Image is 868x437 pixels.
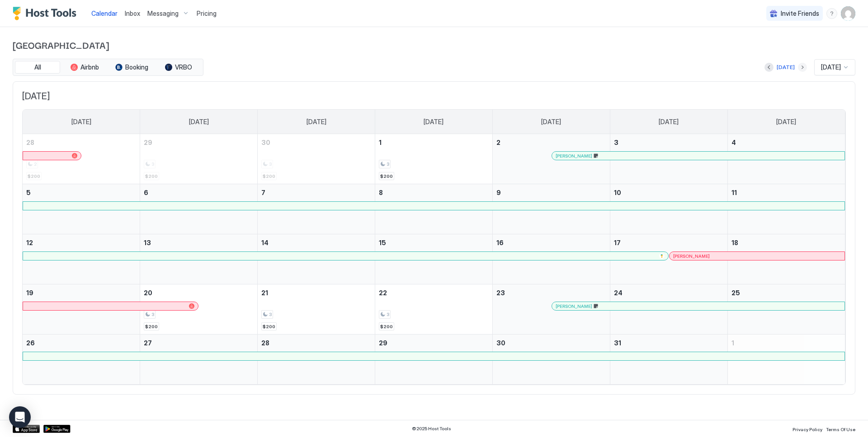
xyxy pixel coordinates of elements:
[125,63,148,71] span: Booking
[731,139,736,146] span: 4
[556,303,592,309] span: [PERSON_NAME]
[610,234,727,251] a: October 17, 2025
[375,184,492,201] a: October 8, 2025
[140,284,258,335] td: October 20, 2025
[297,110,335,134] a: Tuesday
[140,234,258,284] td: October 13, 2025
[610,184,727,234] td: October 10, 2025
[492,134,610,184] td: October 2, 2025
[793,424,822,433] a: Privacy Policy
[496,139,500,146] span: 2
[145,324,158,330] span: $200
[144,289,152,297] span: 20
[610,184,727,201] a: October 10, 2025
[798,63,807,72] button: Next month
[258,184,375,234] td: October 7, 2025
[261,139,270,146] span: 30
[379,239,386,246] span: 15
[26,139,34,146] span: 28
[258,284,375,335] td: October 21, 2025
[793,427,822,432] span: Privacy Policy
[151,311,154,317] span: 3
[375,234,493,284] td: October 15, 2025
[13,425,40,433] a: App Store
[493,335,610,351] a: October 30, 2025
[492,234,610,284] td: October 16, 2025
[263,324,275,330] span: $200
[610,134,727,184] td: October 3, 2025
[180,110,218,134] a: Monday
[197,9,217,18] span: Pricing
[614,339,621,347] span: 31
[258,335,375,385] td: October 28, 2025
[9,406,31,428] div: Open Intercom Messenger
[379,189,383,196] span: 8
[26,189,31,196] span: 5
[375,134,493,184] td: October 1, 2025
[62,61,107,74] button: Airbnb
[415,110,453,134] a: Wednesday
[614,289,623,297] span: 24
[140,184,258,234] td: October 6, 2025
[261,189,265,196] span: 7
[731,189,737,196] span: 11
[387,161,389,167] span: 3
[728,335,845,351] a: November 1, 2025
[610,335,727,351] a: October 31, 2025
[379,289,387,297] span: 22
[144,239,151,246] span: 13
[731,289,740,297] span: 25
[140,184,257,201] a: October 6, 2025
[91,9,118,18] a: Calendar
[147,9,179,18] span: Messaging
[375,134,492,151] a: October 1, 2025
[492,335,610,385] td: October 30, 2025
[727,234,845,284] td: October 18, 2025
[614,139,618,146] span: 3
[26,239,33,246] span: 12
[375,335,493,385] td: October 29, 2025
[23,184,140,201] a: October 5, 2025
[727,184,845,234] td: October 11, 2025
[375,335,492,351] a: October 29, 2025
[261,339,269,347] span: 28
[556,153,592,159] span: [PERSON_NAME]
[144,139,152,146] span: 29
[614,189,621,196] span: 10
[258,335,375,351] a: October 28, 2025
[541,118,561,126] span: [DATE]
[258,134,375,151] a: September 30, 2025
[556,303,841,309] div: [PERSON_NAME]
[728,234,845,251] a: October 18, 2025
[727,134,845,184] td: October 4, 2025
[375,284,493,335] td: October 22, 2025
[673,253,841,259] div: [PERSON_NAME]
[22,91,846,102] span: [DATE]
[412,426,451,432] span: © 2025 Host Tools
[493,284,610,301] a: October 23, 2025
[767,110,805,134] a: Saturday
[387,311,389,317] span: 3
[23,335,140,385] td: October 26, 2025
[23,134,140,184] td: September 28, 2025
[610,284,727,335] td: October 24, 2025
[731,239,738,246] span: 18
[23,134,140,151] a: September 28, 2025
[496,189,501,196] span: 9
[610,134,727,151] a: October 3, 2025
[13,38,855,51] span: [GEOGRAPHIC_DATA]
[258,234,375,284] td: October 14, 2025
[610,234,727,284] td: October 17, 2025
[140,234,257,251] a: October 13, 2025
[80,63,99,71] span: Airbnb
[659,118,679,126] span: [DATE]
[727,335,845,385] td: November 1, 2025
[492,184,610,234] td: October 9, 2025
[424,118,443,126] span: [DATE]
[492,284,610,335] td: October 23, 2025
[13,7,80,20] div: Host Tools Logo
[140,335,257,351] a: October 27, 2025
[189,118,209,126] span: [DATE]
[764,63,774,72] button: Previous month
